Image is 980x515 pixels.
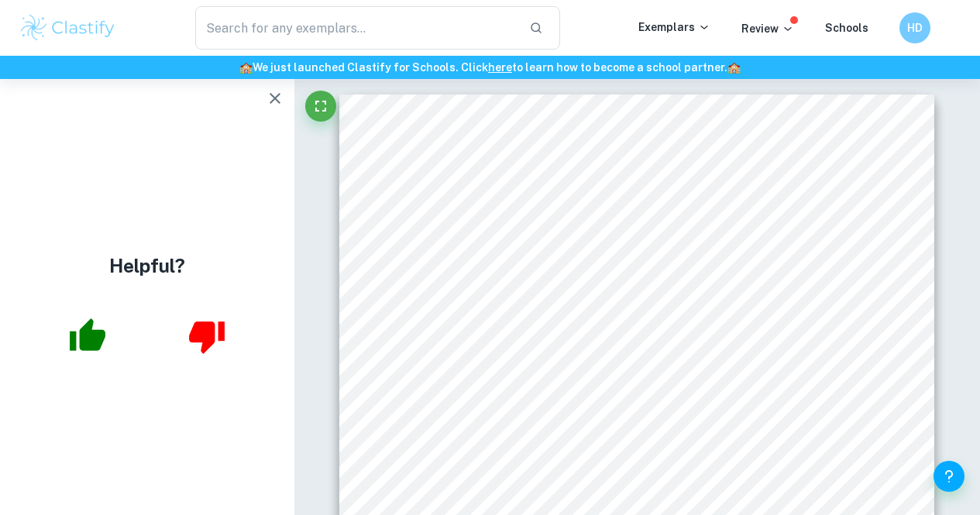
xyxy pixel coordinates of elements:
[3,59,977,76] h6: We just launched Clastify for Schools. Click to learn how to become a school partner.
[825,22,868,34] a: Schools
[727,61,741,74] span: 🏫
[19,12,117,43] img: Clastify logo
[305,91,336,122] button: Fullscreen
[109,252,185,280] h4: Helpful?
[469,168,805,180] span: What is the relationship between personal experience and knowledge?
[934,461,965,492] button: Help and Feedback
[195,6,517,50] input: Search for any exemplars...
[638,19,710,36] p: Exemplars
[741,20,794,37] p: Review
[239,61,253,74] span: 🏫
[899,12,930,43] button: HD
[488,61,512,74] a: here
[411,195,516,207] span: Object 1 : My bicycle
[906,19,924,36] h6: HD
